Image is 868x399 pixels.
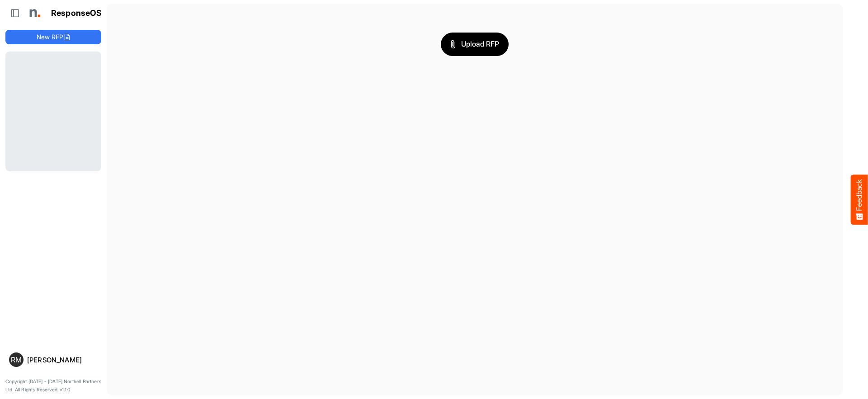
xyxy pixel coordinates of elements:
[441,33,509,56] button: Upload RFP
[851,174,868,225] button: Feedback
[25,4,43,22] img: Northell
[51,9,102,18] h1: ResponseOS
[5,378,101,394] p: Copyright [DATE] - [DATE] Northell Partners Ltd. All Rights Reserved. v1.1.0
[11,356,22,363] span: RM
[450,38,499,50] span: Upload RFP
[5,52,101,171] div: Loading...
[27,357,98,363] div: [PERSON_NAME]
[5,30,101,44] button: New RFP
